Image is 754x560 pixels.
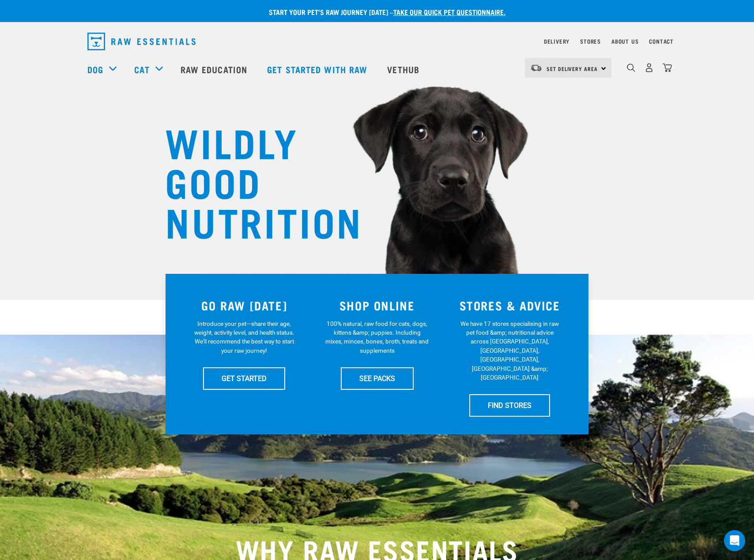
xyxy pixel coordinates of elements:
[544,40,569,43] a: Delivery
[192,319,296,355] p: Introduce your pet—share their age, weight, activity level, and health status. We'll recommend th...
[627,63,635,72] img: home-icon-1@2x.png
[393,10,505,14] a: take our quick pet questionnaire.
[469,394,550,416] a: FIND STORES
[325,319,429,355] p: 100% natural, raw food for cats, dogs, kittens &amp; puppies. Including mixes, minces, bones, bro...
[172,52,258,87] a: Raw Education
[458,319,562,382] p: We have 17 stores specialising in raw pet food &amp; nutritional advice across [GEOGRAPHIC_DATA],...
[165,121,342,240] h1: WILDLY GOOD NUTRITION
[449,299,571,312] h3: STORES & ADVICE
[378,52,430,87] a: Vethub
[80,29,674,54] nav: dropdown navigation
[645,63,654,72] img: user.png
[341,367,414,389] a: SEE PACKS
[203,367,285,389] a: GET STARTED
[87,63,103,76] a: Dog
[87,33,196,50] img: Raw Essentials Logo
[530,64,542,72] img: van-moving.png
[611,40,638,43] a: About Us
[580,40,601,43] a: Stores
[724,530,745,551] div: Open Intercom Messenger
[663,63,672,72] img: home-icon@2x.png
[258,52,378,87] a: Get started with Raw
[316,299,438,312] h3: SHOP ONLINE
[183,299,305,312] h3: GO RAW [DATE]
[547,67,598,70] span: Set Delivery Area
[649,40,674,43] a: Contact
[134,63,149,76] a: Cat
